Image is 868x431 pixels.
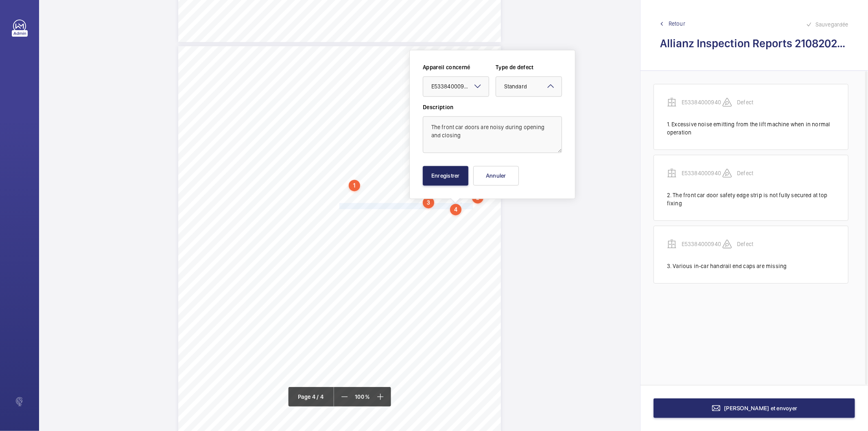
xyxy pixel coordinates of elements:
[339,243,393,248] span: and potential hazards.
[450,204,461,215] div: 4
[349,180,360,191] div: 1
[473,166,519,185] button: Annuler
[423,103,562,111] label: Description
[220,16,439,20] span: If you have a query about this report please contact Prince [PERSON_NAME] Parambil on 07385 51783...
[233,136,343,141] span: Supplementary test(s) required to support the
[504,83,527,90] span: Standard
[295,303,311,308] span: W6 8DR
[216,343,280,347] span: Regular Thorough Examination
[339,229,503,234] span: Observed the oil collection pots in the lift pit are full and overflowing.
[339,215,497,220] span: The pit area should be cleared of debris/waste material in order to
[339,236,503,241] span: Recommend to suitably empty the pots to avoid spillage in the lift pit
[669,20,685,28] span: Retour
[233,189,263,195] span: rectification.
[220,21,490,25] span: [DOMAIN_NAME][EMAIL_ADDRESS][DOMAIN_NAME]. For all other enquiries please contact our support tea...
[233,118,261,123] span: Other parts.
[233,175,265,180] span: Other defects
[220,26,230,31] span: 4081
[339,175,488,180] span: Excessive noise emitting from the lift machine when in normal
[339,203,475,209] span: The front car doors are noisy during opening and closing.
[355,100,382,105] span: Report No.
[339,189,500,195] span: The front car door safety edge strip is not fully secured at top fixing.
[339,136,352,141] span: None
[737,169,778,177] p: Defect
[216,100,241,105] span: Side 2 of 2
[216,93,291,98] span: Regular Thorough Examination
[216,32,459,35] span: Allianz Engineering Inspection Services Ltd, [STREET_ADDRESS]. Allianz Engineering Inspection Ser...
[216,288,287,292] span: Examination carried out on behalf of:
[233,236,293,241] span: satisfactorily completed.)
[667,262,835,270] div: 3. Various in-car handrail end caps are missing
[225,118,228,123] span: l.
[216,272,287,276] span: (If blank, refer to the location details)
[216,327,518,332] span: Subject to the satisfactory completion of any remedial action to defects noted on this report, wh...
[233,164,302,169] span: test(s) should be completed.
[233,254,279,259] span: Safe Working Load.
[295,299,344,303] span: [GEOGRAPHIC_DATA]
[660,36,848,51] h2: Allianz Inspection Reports 21082025.pdf
[496,63,562,71] label: Type de defect
[431,82,471,90] span: E53384000940
[339,254,386,259] span: 650 kg or 8 Persons
[339,196,446,202] span: Various in-car handrail end caps are missing.
[381,100,418,105] span: E53384000940
[423,63,489,71] label: Appareil concerné
[219,175,224,180] span: 4.
[250,364,481,368] span: This report shall not be reproduced without the approval of Allianz Engineering and the Client fo...
[654,398,855,418] button: [PERSON_NAME] et envoyer
[352,394,373,400] span: 100 %
[682,169,722,177] p: E53384000940
[216,267,274,271] span: The above items were seen at:
[660,20,848,28] a: Retour
[216,36,357,40] span: Office: [STREET_ADDRESS]. Allianz plc, [STREET_ADDRESS], Allianz plc trading as Allianz is regulated
[233,143,288,148] span: thorough examination.
[216,353,413,358] span: considered as being safe to operate. (On the basis of a visual thorough examination of the equipm...
[233,182,337,187] span: Identification of any other parts that require
[339,222,413,227] span: eliminate the potential hazard.
[288,387,334,407] div: Page 4 / 4
[295,288,396,292] span: ACCOR (UK) LIMITED & SUBSIDIARY COS (NOVOTEL)
[216,79,349,84] span: Lifting Operations & Lifting Equipment Regulation 1998
[423,197,434,208] div: 3
[682,240,722,248] p: E53384000940
[219,136,224,141] span: 3.
[233,222,329,227] span: (Issues relating to health and safety. Any
[233,157,341,162] span: requirement and the period within which the
[339,182,364,187] span: operation.
[216,86,345,91] span: Provision & Use of Work Equipment Regulations 1998
[216,63,248,70] span: Lift Report
[737,240,778,248] p: Defect
[216,332,473,337] span: considered as having been installed correctly, and is safe to operate. (On the basis of a visual ...
[219,215,224,220] span: 5.
[233,229,330,234] span: actions stipulated should be suitably and
[667,191,835,207] div: 2. The front car door safety edge strip is not fully secured at top fixing
[737,98,778,106] p: Defect
[423,166,468,185] button: Enregistrer
[219,254,224,259] span: 6.
[233,215,321,220] span: Observations and Recommendations
[258,9,324,14] span: Prince [PERSON_NAME] Parambil
[216,348,518,352] span: Subject to the satisfactory completion of any remedial action to defects noted on this report, wh...
[806,20,848,29] div: Sauvegardée
[667,120,835,136] div: 1. Excessive noise emitting from the lift machine when in normal operation
[216,322,273,326] span: First Thorough Examination
[724,405,798,411] span: [PERSON_NAME] et envoyer
[233,150,326,155] span: Particulars of any test(s), reason for the
[295,293,325,298] span: 1 SHORTLANDS
[682,98,722,106] p: E53384000940
[339,118,352,123] span: None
